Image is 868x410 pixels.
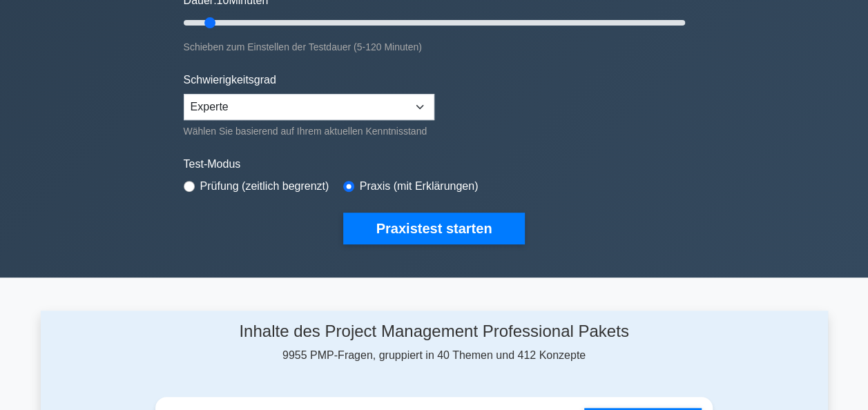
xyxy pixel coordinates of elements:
[200,178,329,195] label: Prüfung (zeitlich begrenzt)
[282,349,586,361] font: 9955 PMP-Fragen, gruppiert in 40 Themen und 412 Konzepte
[184,156,685,173] label: Test-Modus
[184,72,276,88] label: Schwierigkeitsgrad
[360,178,479,195] label: Praxis (mit Erklärungen)
[184,123,434,139] div: Wählen Sie basierend auf Ihrem aktuellen Kenntnisstand
[184,39,685,55] div: Schieben zum Einstellen der Testdauer (5-120 Minuten)
[155,322,713,342] h4: Inhalte des Project Management Professional Pakets
[343,213,525,244] button: Praxistest starten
